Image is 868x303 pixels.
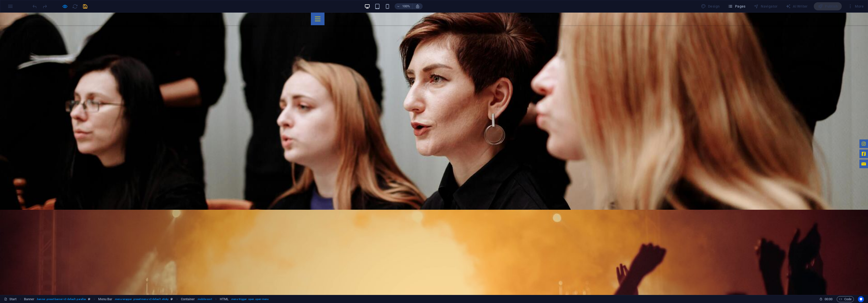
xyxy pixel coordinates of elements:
span: . banner .preset-banner-v3-default .parallax [36,296,86,302]
h6: 100% [402,3,410,9]
button: 100% [395,3,413,9]
span: . menu-trigger .open .open-menu [231,296,269,302]
span: Code [839,296,852,302]
span: Click to select. Double-click to edit [181,296,195,302]
span: Pages [728,4,745,9]
span: Click to select. Double-click to edit [220,296,229,302]
div: Design (Ctrl+Alt+Y) [699,2,722,10]
h6: Session time [819,296,833,302]
a: Email an Leierschwänze [859,147,868,156]
i: This element is a customizable preset [88,298,90,300]
span: Click to select. Double-click to edit [98,296,112,302]
button: Code [837,296,854,302]
a: Click to cancel selection. Double-click to open Pages [4,296,17,302]
span: . menu-wrapper .preset-menu-v2-default .sticky [114,296,169,302]
span: Click to select. Double-click to edit [24,296,35,302]
nav: breadcrumb [24,296,269,302]
span: 00 00 [825,296,832,302]
button: Usercentrics [858,296,864,302]
span: . mobile-cont [197,296,212,302]
span: : [828,297,829,301]
button: Pages [726,2,747,10]
i: This element is a customizable preset [171,298,173,300]
i: On resize automatically adjust zoom level to fit chosen device. [415,4,420,9]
